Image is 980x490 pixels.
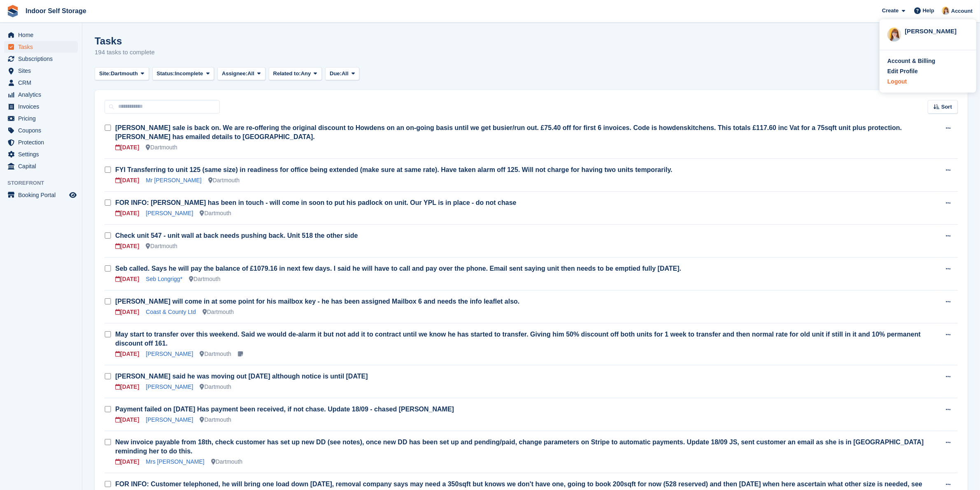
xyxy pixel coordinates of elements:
a: [PERSON_NAME] [146,351,193,357]
span: Status: [157,70,175,78]
span: Invoices [18,101,68,112]
div: [DATE] [115,383,139,391]
span: Pricing [18,113,68,124]
span: Any [301,70,311,78]
div: Dartmouth [211,457,242,466]
span: All [247,70,254,78]
div: [DATE] [115,350,139,358]
a: Preview store [68,190,78,200]
div: Dartmouth [208,176,240,185]
img: Joanne Smith [942,7,950,15]
span: Site: [99,70,111,78]
a: Check unit 547 - unit wall at back needs pushing back. Unit 518 the other side [115,232,358,239]
a: New invoice payable from 18th, check customer has set up new DD (see notes), once new DD has been... [115,439,924,455]
span: Coupons [18,125,68,136]
a: [PERSON_NAME] [146,416,193,423]
div: Dartmouth [203,308,234,316]
a: menu [4,125,78,136]
span: Incomplete [175,70,203,78]
div: Logout [887,77,907,86]
div: [DATE] [115,457,139,466]
button: Status: Incomplete [152,67,214,81]
a: Logout [887,77,968,86]
div: [PERSON_NAME] [905,27,968,34]
span: All [342,70,349,78]
a: [PERSON_NAME] [146,383,193,390]
h1: Tasks [95,35,155,46]
button: Due: All [325,67,359,81]
span: Sort [941,103,952,111]
a: menu [4,65,78,77]
div: [DATE] [115,209,139,218]
a: menu [4,149,78,160]
span: Settings [18,149,68,160]
a: menu [4,113,78,124]
a: Mr [PERSON_NAME] [146,177,201,183]
div: [DATE] [115,242,139,251]
span: Analytics [18,89,68,100]
a: Coast & County Ltd [146,309,196,315]
a: Indoor Self Storage [22,4,90,18]
button: Assignee: All [217,67,265,81]
a: Payment failed on [DATE] Has payment been received, if not chase. Update 18/09 - chased [PERSON_N... [115,406,454,413]
a: May start to transfer over this weekend. Said we would de-alarm it but not add it to contract unt... [115,331,921,347]
span: Booking Portal [18,189,68,201]
a: menu [4,89,78,100]
span: CRM [18,77,68,88]
a: menu [4,29,78,41]
span: Create [882,7,899,15]
span: Account [951,7,973,15]
div: Dartmouth [200,416,231,424]
p: 194 tasks to complete [95,48,155,57]
span: Tasks [18,41,68,53]
a: Seb Longrigg* [146,276,182,282]
a: FYI Transferring to unit 125 (same size) in readiness for office being extended (make sure at sam... [115,166,673,173]
div: Dartmouth [189,275,220,283]
button: Related to: Any [269,67,322,81]
a: menu [4,41,78,53]
a: menu [4,137,78,148]
a: menu [4,189,78,201]
a: menu [4,77,78,88]
div: Dartmouth [200,350,231,358]
a: Account & Billing [887,57,968,65]
a: [PERSON_NAME] [146,210,193,216]
a: [PERSON_NAME] will come in at some point for his mailbox key - he has been assigned Mailbox 6 and... [115,298,519,305]
span: Due: [330,70,342,78]
div: Dartmouth [200,383,231,391]
a: Edit Profile [887,67,968,76]
div: [DATE] [115,416,139,424]
img: stora-icon-8386f47178a22dfd0bd8f6a31ec36ba5ce8667c1dd55bd0f319d3a0aa187defe.svg [7,5,19,17]
div: [DATE] [115,143,139,152]
div: [DATE] [115,176,139,185]
span: Sites [18,65,68,77]
span: Dartmouth [111,70,138,78]
div: Account & Billing [887,57,936,65]
img: Joanne Smith [887,28,901,42]
span: Capital [18,160,68,172]
a: [PERSON_NAME] said he was moving out [DATE] although notice is until [DATE] [115,373,368,380]
span: Related to: [273,70,301,78]
a: FOR INFO: [PERSON_NAME] has been in touch - will come in soon to put his padlock on unit. Our YPL... [115,199,517,206]
button: Site: Dartmouth [95,67,149,81]
span: Subscriptions [18,53,68,65]
div: [DATE] [115,275,139,283]
a: [PERSON_NAME] sale is back on. We are re-offering the original discount to Howdens on an on-going... [115,124,902,140]
a: menu [4,160,78,172]
div: Dartmouth [146,242,177,251]
a: menu [4,101,78,112]
a: Seb called. Says he will pay the balance of £1079.16 in next few days. I said he will have to cal... [115,265,681,272]
div: [DATE] [115,308,139,316]
a: menu [4,53,78,65]
span: Storefront [7,179,82,187]
a: Mrs [PERSON_NAME] [146,458,204,465]
span: Protection [18,137,68,148]
span: Assignee: [222,70,247,78]
span: Home [18,29,68,41]
div: Dartmouth [200,209,231,218]
div: Dartmouth [146,143,177,152]
div: Edit Profile [887,67,918,76]
span: Help [923,7,934,15]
